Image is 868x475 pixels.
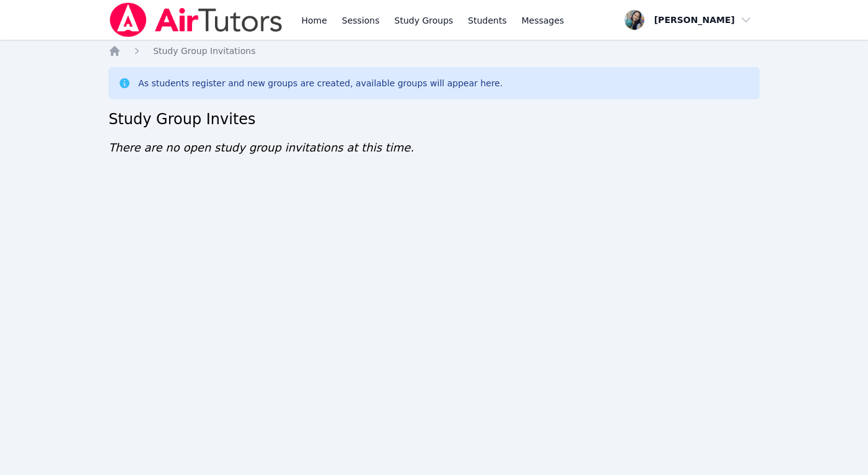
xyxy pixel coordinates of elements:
[522,14,564,27] span: Messages
[108,109,760,129] h2: Study Group Invites
[153,45,255,57] a: Study Group Invitations
[108,45,760,57] nav: Breadcrumb
[153,46,255,56] span: Study Group Invitations
[108,2,284,37] img: Air Tutors
[138,77,502,89] div: As students register and new groups are created, available groups will appear here.
[108,141,414,154] span: There are no open study group invitations at this time.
